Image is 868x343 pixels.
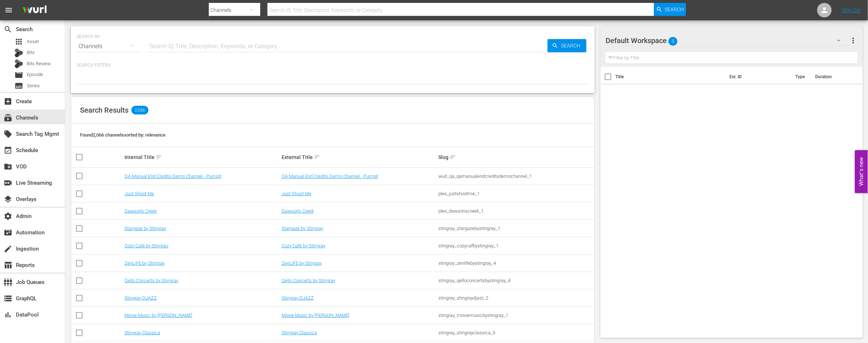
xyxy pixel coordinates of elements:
[314,154,320,160] span: sort
[4,244,12,253] span: Ingestion
[27,38,39,45] span: Asset
[438,313,593,318] div: stingray_moviemusicbystingray_1
[438,173,593,179] div: wurl_qa_qamanualendcreditsdemochannel_1
[438,278,593,283] div: stingray_qelloconcertsbystingray_4
[438,208,593,214] div: plex_dawsonscreek_1
[791,67,811,87] th: Type
[669,34,678,49] span: 0
[4,278,12,286] span: Job Queues
[4,162,12,171] span: VOD
[4,146,12,155] span: Schedule
[438,295,593,301] div: stingray_stingraydjazz_2
[282,173,378,179] a: QA Manual End Credits Demo Channel - Pumpit
[842,7,861,13] a: Sign Out
[450,154,456,160] span: sort
[4,294,12,303] span: GraphQL
[77,62,589,68] p: Search Filters:
[438,191,593,196] div: plex_justshootme_1
[27,60,51,67] span: Bits Review
[4,212,12,221] span: Admin
[4,179,12,187] span: Live Streaming
[156,154,162,160] span: sort
[855,150,868,193] button: Open Feedback Widget
[4,228,12,237] span: Automation
[125,313,192,318] a: Movie Music by [PERSON_NAME]
[125,260,165,266] a: ZenLIFE by Stingray
[125,295,157,301] a: Stingray DJAZZ
[125,226,166,231] a: Stargaze by Stingray
[282,226,323,231] a: Stargaze by Stingray
[811,67,854,87] th: Duration
[282,191,311,196] a: Just Shoot Me
[125,243,168,248] a: Cozy Café by Stingray
[4,97,12,106] span: Create
[616,67,725,87] th: Title
[14,49,23,57] div: Bits
[4,6,13,14] span: menu
[4,130,12,138] span: Search Tag Mgmt
[282,278,335,283] a: Qello Concerts by Stingray
[4,261,12,269] span: Reports
[27,82,40,89] span: Series
[548,39,586,52] button: Search
[849,36,858,45] span: more_vert
[559,39,586,52] span: Search
[4,25,12,34] span: Search
[282,153,436,162] div: External Title
[80,106,128,114] span: Search Results
[125,153,279,162] div: Internal Title
[665,3,684,16] span: Search
[282,313,349,318] a: Movie Music by [PERSON_NAME]
[14,37,23,46] span: Asset
[282,330,317,335] a: Stingray Classica
[14,81,23,90] span: Series
[17,2,52,19] img: ans4CAIJ8jUAAAAAAAAAAAAAAAAAAAAAAAAgQb4GAAAAAAAAAAAAAAAAAAAAAAAAJMjXAAAAAAAAAAAAAAAAAAAAAAAAgAT5G...
[27,71,43,78] span: Episode
[654,3,686,16] button: Search
[438,243,593,248] div: stingray_cozycafbystingray_1
[80,132,165,138] span: Found 2,066 channels sorted by: relevance
[282,295,314,301] a: Stingray DJAZZ
[438,153,593,162] div: Slug
[125,191,154,196] a: Just Shoot Me
[131,106,148,114] span: 2,066
[27,49,35,56] span: Bits
[125,330,160,335] a: Stingray Classica
[438,330,593,335] div: stingray_stingrayclassica_3
[4,195,12,204] span: Overlays
[77,36,140,57] div: Channels
[4,310,12,319] span: DataPool
[282,260,322,266] a: ZenLIFE by Stingray
[14,71,23,79] span: Episode
[14,59,23,68] div: Bits Review
[849,32,858,49] button: more_vert
[438,260,593,266] div: stingray_zenlifebystingray_4
[4,113,12,122] span: Channels
[125,278,178,283] a: Qello Concerts by Stingray
[606,30,848,51] div: Default Workspace
[725,67,791,87] th: Ext. ID
[282,243,325,248] a: Cozy Café by Stingray
[125,173,221,179] a: QA Manual End Credits Demo Channel - Pumpit
[282,208,314,214] a: Dawson's Creek
[125,208,157,214] a: Dawson's Creek
[438,226,593,231] div: stingray_stargazebystingray_1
